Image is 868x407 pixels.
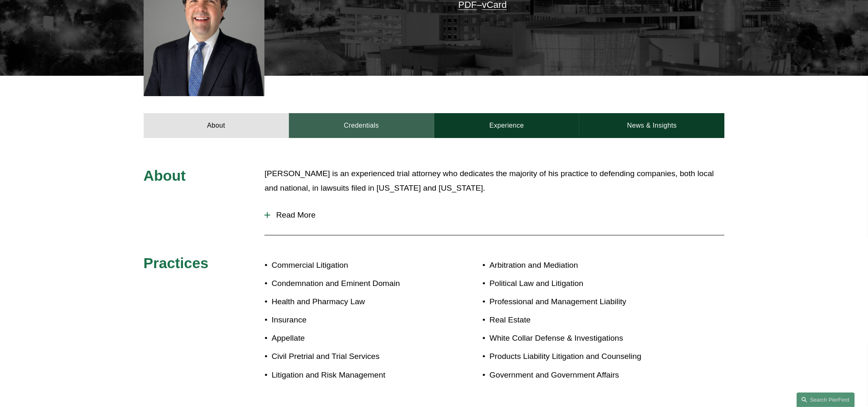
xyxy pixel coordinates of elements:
p: Products Liability Litigation and Counseling [489,349,676,364]
p: Health and Pharmacy Law [271,295,434,309]
p: Litigation and Risk Management [271,368,434,383]
p: Civil Pretrial and Trial Services [271,349,434,364]
span: Practices [144,255,209,271]
p: Appellate [271,331,434,346]
p: White Collar Defense & Investigations [489,331,676,346]
p: Condemnation and Eminent Domain [271,276,434,291]
p: Political Law and Litigation [489,276,676,291]
a: Search this site [797,392,855,407]
p: Government and Government Affairs [489,368,676,383]
a: Experience [434,113,579,138]
a: News & Insights [579,113,724,138]
span: Read More [270,211,724,220]
p: Real Estate [489,313,676,327]
a: Credentials [289,113,434,138]
p: Arbitration and Mediation [489,258,676,273]
p: Insurance [271,313,434,327]
p: [PERSON_NAME] is an experienced trial attorney who dedicates the majority of his practice to defe... [264,167,724,195]
span: About [144,167,186,184]
p: Commercial Litigation [271,258,434,273]
button: Read More [264,204,724,226]
p: Professional and Management Liability [489,295,676,309]
a: About [144,113,289,138]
